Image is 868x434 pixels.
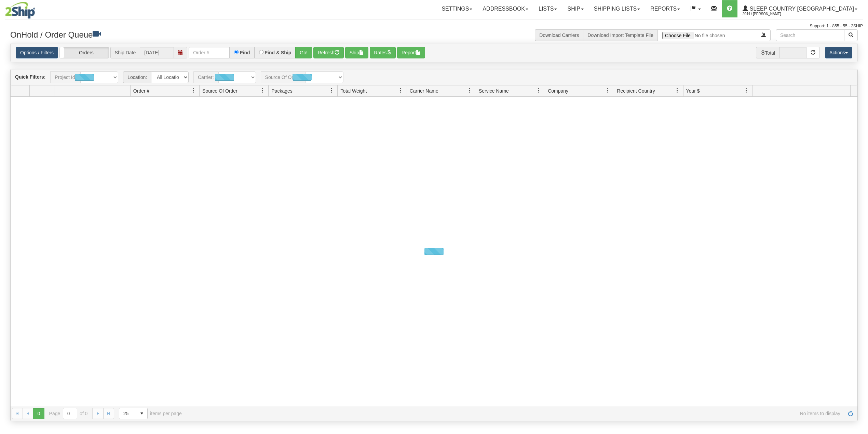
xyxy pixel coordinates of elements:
a: Your $ filter column settings [741,85,752,96]
span: Packages [271,87,292,94]
span: Company [548,87,568,94]
a: Sleep Country [GEOGRAPHIC_DATA] 2044 / [PERSON_NAME] [737,0,863,17]
a: Download Carriers [539,32,579,38]
span: Ship Date [110,47,140,58]
label: Find & Ship [265,50,291,55]
span: items per page [119,408,182,419]
button: Refresh [313,47,344,58]
label: Find [240,50,250,55]
span: Your $ [686,87,700,94]
a: Carrier Name filter column settings [464,85,476,96]
a: Reports [645,0,685,17]
input: Import [658,29,757,41]
input: Order # [189,47,230,58]
a: Service Name filter column settings [533,85,545,96]
a: Refresh [845,408,856,419]
span: 2044 / [PERSON_NAME] [743,11,794,17]
button: Report [397,47,425,58]
a: Settings [436,0,477,17]
span: Total [756,47,779,58]
span: Page of 0 [49,408,88,419]
a: Download Import Template File [587,32,653,38]
span: Recipient Country [617,87,655,94]
a: Packages filter column settings [326,85,337,96]
span: Source Of Order [202,87,238,94]
a: Source Of Order filter column settings [257,85,268,96]
div: Support: 1 - 855 - 55 - 2SHIP [5,23,863,29]
input: Search [776,29,844,41]
button: Search [844,29,858,41]
img: logo2044.jpg [5,2,35,19]
a: Order # filter column settings [188,85,199,96]
a: Total Weight filter column settings [395,85,407,96]
span: Order # [133,87,149,94]
span: Service Name [479,87,509,94]
a: Addressbook [477,0,533,17]
label: Quick Filters: [15,73,45,80]
label: Orders [60,47,109,58]
button: Go! [295,47,312,58]
a: Lists [533,0,562,17]
span: 25 [123,410,132,417]
button: Actions [825,47,852,58]
a: Ship [562,0,588,17]
button: Ship [345,47,368,58]
h3: OnHold / Order Queue [10,29,429,39]
div: grid toolbar [11,69,857,85]
a: Recipient Country filter column settings [672,85,683,96]
a: Company filter column settings [602,85,614,96]
span: Location: [123,71,151,83]
span: Carrier Name [410,87,438,94]
a: Options / Filters [16,47,58,58]
a: Shipping lists [589,0,645,17]
span: Total Weight [340,87,367,94]
span: Sleep Country [GEOGRAPHIC_DATA] [748,6,854,12]
span: select [136,408,147,419]
span: No items to display [191,411,840,416]
span: Page 0 [33,408,44,419]
button: Rates [370,47,396,58]
span: Page sizes drop down [119,408,148,419]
